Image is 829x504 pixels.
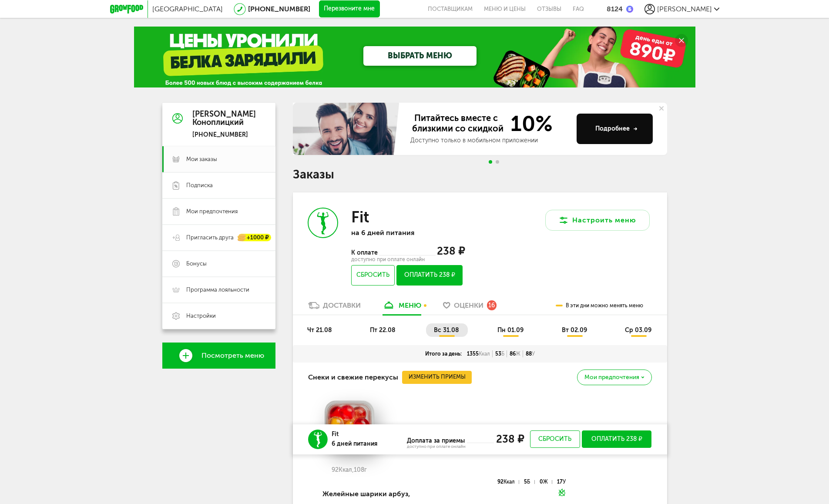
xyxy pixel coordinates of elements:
[595,124,638,133] div: Подробнее
[332,430,377,439] h3: Fit
[625,326,651,334] span: ср 03.09
[530,430,580,448] button: Сбросить
[186,208,238,215] span: Мои предпочтения
[238,234,271,242] div: +1000 ₽
[493,350,507,357] div: 53
[497,326,524,334] span: пн 01.09
[192,131,256,139] div: [PHONE_NUMBER]
[304,301,365,315] a: Доставки
[523,350,537,357] div: 88
[479,351,490,357] span: Ккал
[494,433,524,445] div: 238 ₽
[351,208,369,226] h3: Fit
[489,160,492,164] span: Go to slide 1
[501,351,504,357] span: Б
[162,172,275,198] a: Подписка
[527,479,530,485] span: Б
[437,245,465,257] span: 238 ₽
[505,113,553,134] span: 10%
[248,5,310,13] a: [PHONE_NUMBER]
[524,480,534,484] div: 5
[186,181,213,189] span: Подписка
[557,480,566,484] div: 17
[162,251,275,277] a: Бонусы
[162,146,275,172] a: Мои заказы
[439,301,501,315] a: Оценки 16
[351,257,464,262] div: доступно при оплате онлайн
[162,225,275,251] a: Пригласить друга +1000 ₽
[607,5,623,13] div: 8124
[399,301,421,309] div: меню
[464,350,493,357] div: 1355
[434,326,459,334] span: вс 31.08
[540,480,552,484] div: 0
[584,374,639,380] span: Мои предпочтения
[396,265,462,286] button: Оплатить 238 ₽
[423,350,464,357] div: Итого за день:
[339,466,354,474] span: Ккал,
[507,350,523,357] div: 86
[626,6,633,13] img: bonus_b.cdccf46.png
[186,260,207,268] span: Бонусы
[293,103,402,155] img: family-banner.579af9d.jpg
[378,301,426,315] a: меню
[497,480,519,484] div: 92
[186,234,234,242] span: Пригласить друга
[582,430,652,448] button: Оплатить 238 ₽
[308,395,391,456] img: big_PKzRq2e5dLj5eUuB.png
[186,286,249,294] span: Программа лояльности
[657,5,712,13] span: [PERSON_NAME]
[364,466,367,474] span: г
[332,439,377,449] p: 6 дней питания
[516,351,520,357] span: Ж
[543,479,548,485] span: Ж
[410,113,505,134] span: Питайтесь вместе с близкими со скидкой
[162,343,275,369] a: Посмотреть меню
[410,136,570,145] div: Доступно только в мобильном приложении
[563,479,566,485] span: У
[370,326,396,334] span: пт 22.08
[496,160,499,164] span: Go to slide 2
[503,479,515,485] span: Ккал
[577,114,653,144] button: Подробнее
[293,169,667,180] h1: Заказы
[532,351,535,357] span: У
[308,369,398,386] h4: Снеки и свежие перекусы
[308,467,391,474] div: 92 108
[402,371,472,384] button: Изменить приемы
[162,277,275,303] a: Программа лояльности
[562,326,587,334] span: вт 02.09
[351,228,464,237] p: на 6 дней питания
[162,198,275,225] a: Мои предпочтения
[351,265,394,286] button: Сбросить
[319,0,380,18] button: Перезвоните мне
[307,326,332,334] span: чт 21.08
[545,210,650,231] button: Настроить меню
[186,312,216,320] span: Настройки
[323,301,361,309] div: Доставки
[201,352,264,360] span: Посмотреть меню
[407,437,467,444] div: Доплата за приемы
[152,5,223,13] span: [GEOGRAPHIC_DATA]
[162,303,275,329] a: Настройки
[351,249,379,256] span: К оплате
[407,444,466,449] div: доступно при оплате онлайн
[363,46,477,66] a: ВЫБРАТЬ МЕНЮ
[487,300,497,310] div: 16
[556,297,643,315] div: В эти дни можно менять меню
[454,301,483,309] span: Оценки
[186,155,217,163] span: Мои заказы
[192,110,256,128] div: [PERSON_NAME] Коноплицкий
